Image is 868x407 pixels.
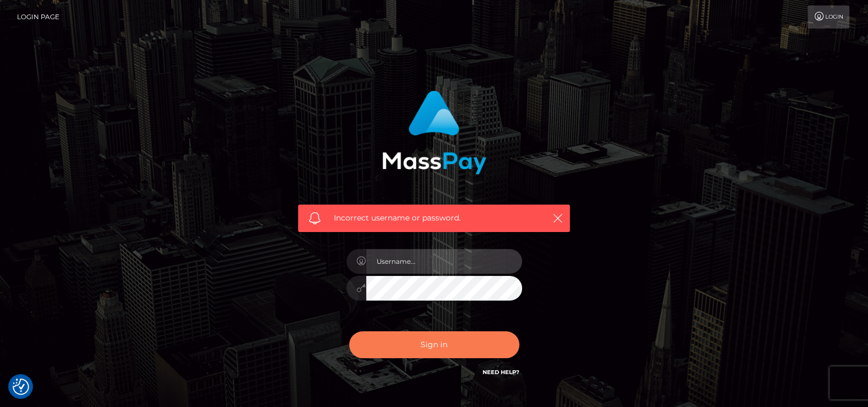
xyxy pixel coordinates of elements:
a: Login [808,5,849,29]
a: Login Page [17,5,59,29]
a: Need Help? [483,369,519,376]
img: Revisit consent button [13,378,29,395]
img: MassPay Login [382,91,486,174]
button: Consent Preferences [13,378,29,395]
button: Sign in [349,331,519,358]
input: Username... [366,249,522,274]
span: Incorrect username or password. [334,212,534,224]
